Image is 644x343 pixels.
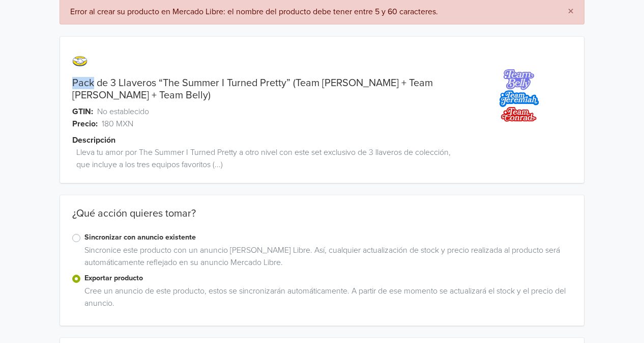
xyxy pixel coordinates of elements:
span: × [568,4,574,19]
span: Lleva tu amor por The Summer I Turned Pretty a otro nivel con este set exclusivo de 3 llaveros de... [76,146,465,171]
span: No establecido [97,105,149,118]
div: Cree un anuncio de este producto, estos se sincronizarán automáticamente. A partir de ese momento... [80,285,572,313]
label: Exportar producto [84,273,572,284]
label: Sincronizar con anuncio existente [84,232,572,243]
div: Sincronice este producto con un anuncio [PERSON_NAME] Libre. Así, cualquier actualización de stoc... [80,244,572,273]
div: ¿Qué acción quieres tomar? [60,207,584,232]
a: Pack de 3 Llaveros “The Summer I Turned Pretty” (Team [PERSON_NAME] + Team [PERSON_NAME] + Team B... [72,77,453,101]
img: product_image [480,57,557,134]
span: GTIN: [72,105,93,118]
span: 180 MXN [102,118,133,130]
span: Descripción [72,134,115,146]
div: Error al crear su producto en Mercado Libre: el nombre del producto debe tener entre 5 y 60 carac... [70,6,551,18]
span: Precio: [72,118,98,130]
